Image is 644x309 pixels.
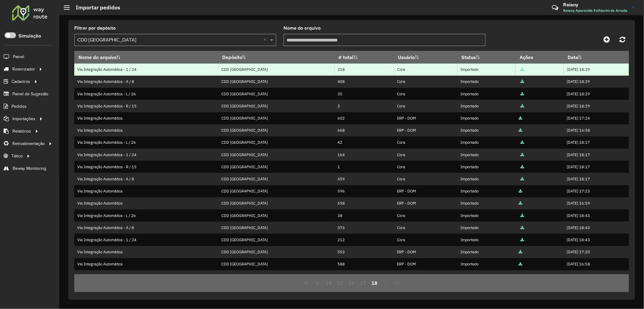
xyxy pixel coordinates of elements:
[264,36,269,44] span: Clear all
[300,277,312,289] button: First Page
[74,136,218,149] td: Via Integração Automática - L / 26
[394,124,457,136] td: ERP - DOM
[335,258,394,270] td: 588
[74,51,218,64] th: Nome do arquivo
[394,209,457,222] td: Cora
[519,189,522,194] a: Arquivo completo
[18,32,41,40] label: Simulação
[564,136,629,149] td: [DATE] 18:17
[335,197,394,209] td: 658
[218,149,335,161] td: CDD [GEOGRAPHIC_DATA]
[521,176,524,182] a: Arquivo completo
[457,149,515,161] td: Importado
[521,237,524,242] a: Arquivo completo
[457,234,515,246] td: Importado
[564,64,629,76] td: [DATE] 18:29
[11,103,27,110] span: Pedidos
[335,124,394,136] td: 668
[335,185,394,197] td: 596
[457,246,515,258] td: Importado
[564,185,629,197] td: [DATE] 17:23
[394,197,457,209] td: ERP - DOM
[549,1,562,14] a: Contato Rápido
[564,222,629,234] td: [DATE] 18:43
[564,149,629,161] td: [DATE] 18:17
[394,173,457,185] td: Cora
[74,246,218,258] td: Via Integração Automática
[519,128,522,133] a: Arquivo completo
[394,185,457,197] td: ERP - DOM
[335,209,394,222] td: 38
[457,197,515,209] td: Importado
[457,161,515,173] td: Importado
[335,136,394,149] td: 42
[74,124,218,136] td: Via Integração Automática
[74,100,218,112] td: Via Integração Automática - R / 15
[394,76,457,88] td: Cora
[457,209,515,222] td: Importado
[564,197,629,209] td: [DATE] 16:59
[457,173,515,185] td: Importado
[394,222,457,234] td: Cora
[74,161,218,173] td: Via Integração Automática - R / 15
[519,261,522,267] a: Arquivo completo
[218,258,335,270] td: CDD [GEOGRAPHIC_DATA]
[335,161,394,173] td: 1
[394,88,457,100] td: Cora
[564,258,629,270] td: [DATE] 16:58
[521,164,524,169] a: Arquivo completo
[563,8,627,13] span: Raiany Aparecida Folhiarini de Arruda
[521,152,524,157] a: Arquivo completo
[74,234,218,246] td: Via Integração Automática - 1 / 24
[394,51,457,64] th: Usuário
[13,54,24,60] span: Painel
[457,185,515,197] td: Importado
[70,4,120,11] h2: Importar pedidos
[284,25,321,32] label: Nome do arquivo
[457,51,515,64] th: Status
[564,234,629,246] td: [DATE] 18:43
[74,209,218,222] td: Via Integração Automática - L / 26
[521,225,524,230] a: Arquivo completo
[521,140,524,145] a: Arquivo completo
[564,161,629,173] td: [DATE] 18:17
[457,258,515,270] td: Importado
[457,76,515,88] td: Importado
[218,173,335,185] td: CDD [GEOGRAPHIC_DATA]
[346,277,357,289] button: 16
[394,258,457,270] td: ERP - DOM
[521,79,524,84] a: Arquivo completo
[394,112,457,124] td: ERP - DOM
[335,100,394,112] td: 2
[564,124,629,136] td: [DATE] 16:58
[457,64,515,76] td: Importado
[394,64,457,76] td: Cora
[218,246,335,258] td: CDD [GEOGRAPHIC_DATA]
[457,136,515,149] td: Importado
[457,112,515,124] td: Importado
[335,51,394,64] th: # total
[12,140,45,147] span: Retroalimentação
[564,173,629,185] td: [DATE] 18:17
[74,149,218,161] td: Via Integração Automática - 1 / 24
[394,234,457,246] td: Cora
[521,67,524,72] a: Arquivo completo
[74,258,218,270] td: Via Integração Automática
[564,209,629,222] td: [DATE] 18:43
[563,2,627,8] h3: Raiany
[335,64,394,76] td: 218
[335,149,394,161] td: 164
[457,124,515,136] td: Importado
[457,88,515,100] td: Importado
[519,201,522,206] a: Arquivo completo
[74,185,218,197] td: Via Integração Automática
[312,277,323,289] button: Previous Page
[521,213,524,218] a: Arquivo completo
[357,277,369,289] button: 17
[12,66,35,72] span: Roteirizador
[394,149,457,161] td: Cora
[218,209,335,222] td: CDD [GEOGRAPHIC_DATA]
[394,136,457,149] td: Cora
[564,246,629,258] td: [DATE] 17:20
[218,234,335,246] td: CDD [GEOGRAPHIC_DATA]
